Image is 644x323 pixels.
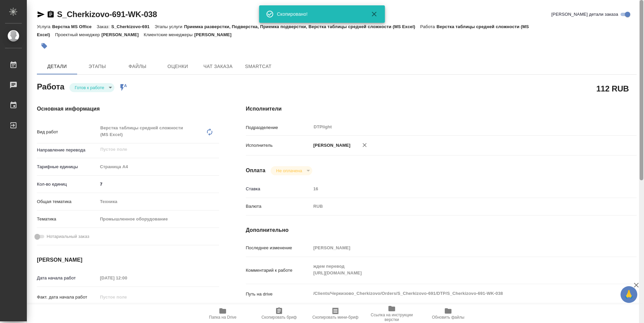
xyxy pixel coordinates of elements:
[277,11,361,17] div: Скопировано!
[311,243,604,253] input: Пустое поле
[162,62,194,71] span: Оценки
[246,245,311,251] p: Последнее изменение
[144,32,194,37] p: Клиентские менеджеры
[307,304,364,323] button: Скопировать мини-бриф
[47,233,89,240] span: Нотариальный заказ
[73,85,106,90] button: Готов к работе
[69,83,114,92] div: Готов к работе
[37,198,98,205] p: Общая тематика
[37,10,45,18] button: Скопировать ссылку для ЯМессенджера
[155,24,184,29] p: Этапы услуги
[621,286,637,303] button: 🙏
[246,105,637,113] h4: Исполнители
[623,287,635,302] span: 🙏
[271,166,312,175] div: Готов к работе
[242,62,274,71] span: SmartCat
[98,179,219,189] input: ✎ Введи что-нибудь
[312,315,358,320] span: Скопировать мини-бриф
[184,24,420,29] p: Приемка разверстки, Подверстка, Приемка подверстки, Верстка таблицы средней сложности (MS Excel)
[37,24,52,29] p: Услуга
[246,291,311,298] p: Путь на drive
[57,10,157,19] a: S_Cherkizovo-691-WK-038
[261,315,297,320] span: Скопировать бриф
[52,24,97,29] p: Верстка MS Office
[121,62,154,71] span: Файлы
[47,10,55,18] button: Скопировать ссылку
[37,181,98,188] p: Кол-во единиц
[311,261,604,279] textarea: ждем перевод [URL][DOMAIN_NAME]
[420,24,437,29] p: Работа
[102,32,144,37] p: [PERSON_NAME]
[37,275,98,281] p: Дата начала работ
[311,201,604,212] div: RUB
[311,288,604,299] textarea: /Clients/Черкизово_Cherkizovо/Orders/S_Cherkizovo-691/DTP/S_Cherkizovo-691-WK-038
[246,142,311,149] p: Исполнитель
[420,304,476,323] button: Обновить файлы
[37,216,98,222] p: Тематика
[311,184,604,194] input: Пустое поле
[311,142,351,149] p: [PERSON_NAME]
[81,62,113,71] span: Этапы
[357,138,372,152] button: Удалить исполнителя
[246,226,637,234] h4: Дополнительно
[251,304,307,323] button: Скопировать бриф
[37,24,529,37] p: Верстка таблицы средней сложности (MS Excel)
[368,313,416,322] span: Ссылка на инструкции верстки
[246,267,311,274] p: Комментарий к работе
[432,315,465,320] span: Обновить файлы
[246,124,311,131] p: Подразделение
[37,147,98,153] p: Направление перевода
[194,32,236,37] p: [PERSON_NAME]
[366,10,382,18] button: Закрыть
[37,256,219,264] h4: [PERSON_NAME]
[246,203,311,210] p: Валюта
[98,196,219,207] div: Техника
[37,80,64,92] h2: Работа
[246,186,311,192] p: Ставка
[37,129,98,135] p: Вид работ
[202,62,234,71] span: Чат заказа
[364,304,420,323] button: Ссылка на инструкции верстки
[100,145,203,153] input: Пустое поле
[37,294,98,301] p: Факт. дата начала работ
[37,39,52,53] button: Добавить тэг
[596,83,629,94] h2: 112 RUB
[209,315,236,320] span: Папка на Drive
[37,164,98,170] p: Тарифные единицы
[97,24,111,29] p: Заказ:
[98,213,219,225] div: Промышленное оборудование
[98,161,219,173] div: Страница А4
[195,304,251,323] button: Папка на Drive
[551,11,618,18] span: [PERSON_NAME] детали заказа
[98,292,156,302] input: Пустое поле
[37,105,219,113] h4: Основная информация
[98,273,156,283] input: Пустое поле
[41,62,73,71] span: Детали
[111,24,155,29] p: S_Cherkizovo-691
[55,32,101,37] p: Проектный менеджер
[246,167,266,175] h4: Оплата
[274,168,304,174] button: Не оплачена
